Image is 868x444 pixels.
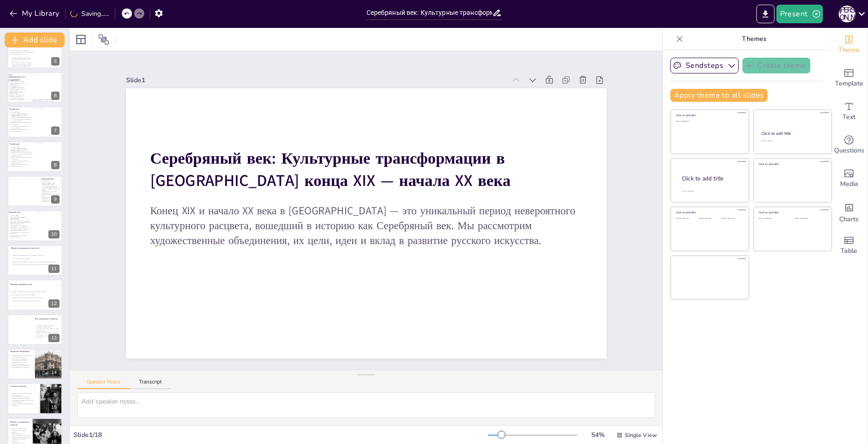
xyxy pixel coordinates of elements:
[839,214,859,225] span: Charts
[9,143,45,146] p: Голубая роза
[41,181,60,182] p: Основано: 1910 г
[10,299,60,303] p: Исследования Серебряного века остаются важными.
[721,218,742,220] div: Click to add text
[10,428,30,433] p: Искусство Серебряного века вдохновляет современные практики.
[7,245,62,276] div: 11
[51,195,60,204] div: 9
[10,393,35,396] p: Эстетика Серебряного века обогатила русскую культуру.
[73,32,88,47] div: Layout
[48,334,60,342] div: 13
[9,108,45,111] p: Голубая роза
[10,385,46,388] p: Эстетика и культура
[41,194,60,197] p: Яркий цвет и плотная мазка отличали их стиль.
[367,6,492,20] input: Insert title
[150,203,582,248] p: Конец XIX и начало XX века в [GEOGRAPHIC_DATA] — это уникальный период невероятного культурного р...
[9,117,32,122] p: Создание символистского, мистического искусства, наполненного сновидений и восточных мотивов.
[7,210,62,241] div: 10
[9,112,32,113] p: Основано: 1907 г
[77,379,130,389] button: Speaker Notes
[10,403,35,406] p: Эстетика отражала стремление к красоте и гармонии.
[8,87,27,92] p: Союз [DEMOGRAPHIC_DATA] художников объединил реалистов с новыми подходами.
[742,58,810,73] button: Create theme
[126,76,506,85] div: Slide 1
[830,195,868,229] div: Add charts and graphs
[11,257,59,260] p: Они открыли путь к модернизму.
[8,81,27,87] p: Цель: Объединение художников, стоявших на позициях реализма, но более пластичного, чем у Передвиж...
[9,220,31,225] p: Цель: Радикальный отход от традиций, поиск новых форм выражения, включая примитив, футуризм, лубок.
[48,368,60,377] div: 14
[10,365,32,368] p: Творческие лаборатории открывали новые горизонты для искусства.
[676,113,742,117] div: Click to add title
[9,122,32,125] p: Влияние восточной культуры обогатило их творчество.
[51,126,60,135] div: 7
[10,290,60,293] p: Наследие Серебряного века продолжает вдохновлять художников.
[8,80,27,81] p: Основано: 1903 г
[682,174,741,182] div: Click to add title
[10,296,60,299] p: Наследие Серебряного века формирует развитие искусства.
[27,99,60,100] p: Представители: [PERSON_NAME], [PERSON_NAME],
[9,152,32,157] p: Создание символистского, мистического искусства, наполненного сновидений и восточных мотивов.
[41,182,60,185] p: Основатели: [PERSON_NAME], [PERSON_NAME]В. Лентулов
[670,89,768,102] button: Apply theme to all slides
[834,146,864,156] span: Questions
[35,328,60,331] p: Они формировали общественное сознание через искусство.
[11,263,59,266] p: Влияние объединений продолжает ощущаться в современном искусстве.
[48,230,60,239] div: 10
[761,140,823,142] div: Click to add text
[70,9,109,18] div: Saving......
[9,211,45,213] p: Ослиный хвост
[756,5,775,23] button: Export to PowerPoint
[10,57,34,62] p: Эстетизм, утончённость, интерес к стилям прошлого (барокко, рококо, модерн).
[842,112,855,122] span: Text
[8,97,27,100] p: Более свободная манера письма отличала их от Передвижников.
[9,148,32,151] p: Основатели: [PERSON_NAME], [PERSON_NAME]К. РерихЦель:
[776,5,823,23] button: Present
[670,58,739,73] button: Sendsteps
[676,120,742,123] div: Click to add text
[10,396,35,399] p: Новые формы выражения стали характерными для этого времени.
[9,146,32,148] p: Основано: 1907 г
[10,361,32,364] p: Взаимодействие обогащало художественную практику.
[35,331,60,334] p: Важные социальные вопросы поднимались в их работах.
[9,163,32,166] p: Использование синего, голубого, фиолетового цветов.
[9,215,31,216] p: Основано: 1911 г
[130,379,171,389] button: Transcript
[7,349,62,379] div: 14
[839,5,855,23] button: О [PERSON_NAME]
[5,33,65,47] button: Add slide
[830,95,868,128] div: Add text boxes
[830,61,868,95] div: Add ready made slides
[10,421,31,426] p: Влияние на современное искусство
[9,228,31,231] p: Эксперименты с формой и цветом стали характерными чертами их работ.
[41,178,66,180] p: Бубновый валет
[676,211,742,214] div: Click to add title
[7,383,62,414] div: 15
[35,335,60,338] p: Их искусство стало отражением времени и культуры.
[838,45,860,55] span: Theme
[10,284,60,286] p: Наследие Серебряного века
[7,279,62,310] div: 12
[7,38,62,68] div: 5
[10,355,32,358] p: Объединения стали лабораториями для художественных идей.
[51,92,60,100] div: 6
[10,358,32,361] p: Диалог между художниками способствовал обмену идей.
[830,128,868,162] div: Get real-time input from your audience
[35,318,60,320] p: Роль художников в обществе
[10,293,60,297] p: Идеи Серебряного века актуальны и [DATE].
[830,162,868,195] div: Add images, graphics, shapes or video
[9,126,32,129] p: Мечтательность и декоративность отличали их стиль.
[9,113,32,117] p: Основатели: [PERSON_NAME], [PERSON_NAME]К. РерихЦель:
[41,185,60,191] p: Цель: Обновление живописи, отказ от академизма, внимание к западному авангарду (постимпрессионизм...
[10,433,30,437] p: Идеи Серебряного века актуальны для новых поколений.
[10,62,34,67] p: Синтез искусств: живопись, графика, театр, музыка.Организация выставок и издание журнала «Мир иск...
[41,199,60,202] p: Противостояние "Миру искусства" стало важной частью их деятельности.
[9,225,31,228] p: "Ослиный хвост" стал символом радикального отхода от традиций.
[7,176,62,206] div: 9
[11,247,47,250] p: Влияние объединений на искусство
[48,403,60,411] div: 15
[761,131,823,136] div: Click to add title
[682,190,741,192] div: Click to add body
[8,91,27,94] p: Импрессионизм и символизм влияли на их стиль.
[41,197,60,199] p: Интерес к народному искусству обогатил их творчество.
[8,73,25,81] p: Союз [DEMOGRAPHIC_DATA] художников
